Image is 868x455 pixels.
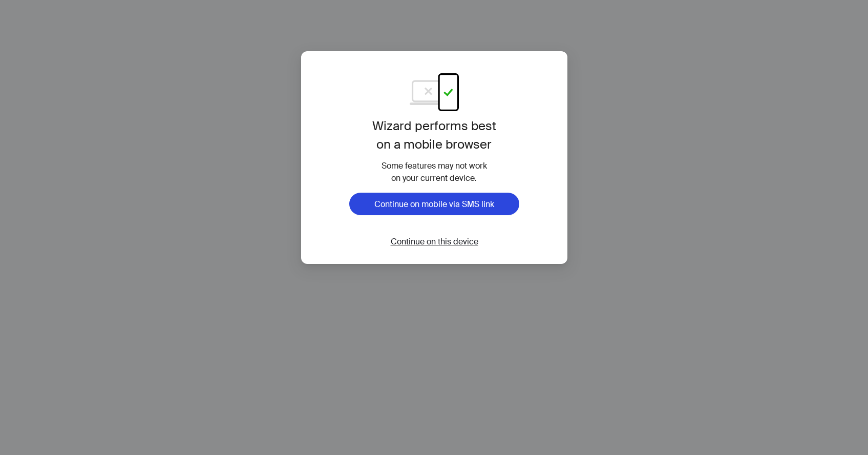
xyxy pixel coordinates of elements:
div: Some features may not work on your current device. [341,160,527,184]
button: Continue on mobile via SMS link [349,193,519,215]
h1: Wizard performs best on a mobile browser [341,117,527,154]
button: Continue on this device [382,236,486,247]
span: Continue on mobile via SMS link [374,199,494,210]
span: Continue on this device [390,236,478,247]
